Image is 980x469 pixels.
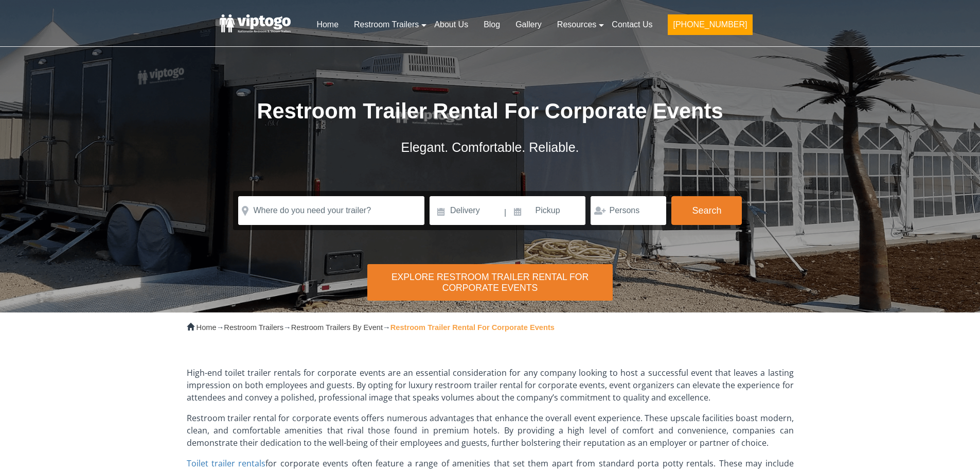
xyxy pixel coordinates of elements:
[187,412,794,449] p: Restroom trailer rental for corporate events offers numerous advantages that enhance the overall ...
[401,140,579,154] span: Elegant. Comfortable. Reliable.
[291,323,383,332] a: Restroom Trailers By Event
[671,196,742,225] button: Search
[187,367,794,404] p: High-end toilet trailer rentals for corporate events are an essential consideration for any compa...
[504,196,506,229] span: |
[549,13,604,36] a: Resources
[390,323,555,332] strong: Restroom Trailer Rental For Corporate Events
[346,13,426,36] a: Restroom Trailers
[197,323,555,332] span: → → →
[187,458,266,469] a: Toilet trailer rentals
[476,13,508,36] a: Blog
[257,99,723,123] span: Restroom Trailer Rental For Corporate Events
[367,264,612,301] div: Explore Restroom Trailer Rental For Corporate Events
[508,13,549,36] a: Gallery
[604,13,660,36] a: Contact Us
[508,196,586,225] input: Pickup
[430,196,503,225] input: Delivery
[426,13,476,36] a: About Us
[668,14,752,35] button: [PHONE_NUMBER]
[309,13,346,36] a: Home
[224,323,283,332] a: Restroom Trailers
[660,13,760,41] a: [PHONE_NUMBER]
[238,196,424,225] input: Where do you need your trailer?
[591,196,666,225] input: Persons
[197,323,217,332] a: Home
